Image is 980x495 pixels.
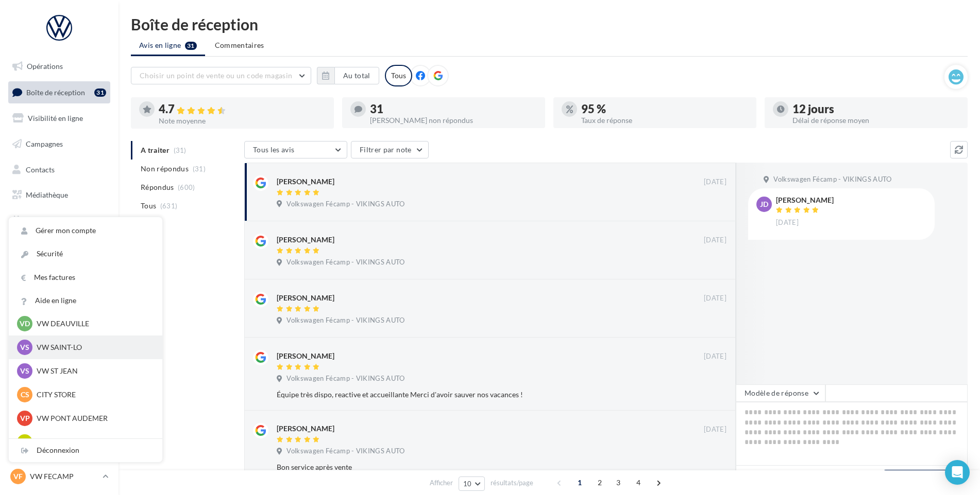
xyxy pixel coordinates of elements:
[334,67,379,84] button: Au total
[26,216,60,225] span: Calendrier
[9,219,162,242] a: Gérer mon compte
[131,67,311,84] button: Choisir un point de vente ou un code magasin
[317,67,379,84] button: Au total
[6,133,112,155] a: Campagnes
[30,471,98,482] p: VW FECAMP
[26,139,63,148] span: Campagnes
[20,342,29,352] span: VS
[736,384,825,402] button: Modèle de réponse
[945,460,970,485] div: Open Intercom Messenger
[20,319,30,329] span: VD
[178,183,195,191] span: (600)
[571,474,588,491] span: 1
[277,176,334,187] div: [PERSON_NAME]
[159,103,326,115] div: 4.7
[581,117,748,124] div: Taux de réponse
[37,437,150,447] p: VW LISIEUX
[286,200,404,209] span: Volkswagen Fécamp - VIKINGS AUTO
[28,114,83,122] span: Visibilité en ligne
[351,141,429,158] button: Filtrer par note
[37,366,150,376] p: VW ST JEAN
[370,117,537,124] div: [PERSON_NAME] non répondus
[610,474,627,491] span: 3
[21,437,29,447] span: VL
[430,478,453,488] span: Afficher
[459,476,485,491] button: 10
[6,56,112,77] a: Opérations
[9,439,162,462] div: Déconnexion
[160,202,178,210] span: (631)
[491,478,533,488] span: résultats/page
[26,87,85,96] span: Boîte de réception
[693,198,727,213] button: Ignorer
[26,165,55,173] span: Contacts
[6,270,112,300] a: Campagnes DataOnDemand
[592,474,608,491] span: 2
[141,201,156,211] span: Tous
[704,178,726,187] span: [DATE]
[277,293,334,303] div: [PERSON_NAME]
[37,413,150,423] p: VW PONT AUDEMER
[760,199,768,209] span: JD
[9,242,162,266] a: Sécurité
[704,236,726,245] span: [DATE]
[370,103,537,115] div: 31
[581,103,748,115] div: 95 %
[277,423,334,434] div: [PERSON_NAME]
[140,71,292,80] span: Choisir un point de vente ou un code magasin
[6,108,112,129] a: Visibilité en ligne
[277,462,660,472] div: Bon service après vente
[792,103,959,115] div: 12 jours
[6,159,112,181] a: Contacts
[630,474,647,491] span: 4
[277,235,334,245] div: [PERSON_NAME]
[286,374,404,383] span: Volkswagen Fécamp - VIKINGS AUTO
[776,197,834,204] div: [PERSON_NAME]
[6,210,112,232] a: Calendrier
[215,40,264,50] span: Commentaires
[286,258,404,267] span: Volkswagen Fécamp - VIKINGS AUTO
[253,145,295,154] span: Tous les avis
[9,289,162,312] a: Aide en ligne
[773,175,891,184] span: Volkswagen Fécamp - VIKINGS AUTO
[6,236,112,266] a: PLV et print personnalisable
[693,256,727,271] button: Ignorer
[26,190,68,199] span: Médiathèque
[193,165,206,173] span: (31)
[37,342,150,352] p: VW SAINT-LO
[704,294,726,303] span: [DATE]
[141,182,174,192] span: Répondus
[37,390,150,400] p: CITY STORE
[286,447,404,456] span: Volkswagen Fécamp - VIKINGS AUTO
[37,319,150,329] p: VW DEAUVILLE
[21,390,29,400] span: CS
[6,81,112,103] a: Boîte de réception31
[94,89,106,97] div: 31
[692,387,726,402] button: Ignorer
[692,460,726,474] button: Ignorer
[704,352,726,361] span: [DATE]
[27,62,63,70] span: Opérations
[6,184,112,206] a: Médiathèque
[244,141,347,158] button: Tous les avis
[277,390,660,400] div: Équipe très dispo, reactive et accueillante Merci d'avoir sauver nos vacances !
[286,316,404,325] span: Volkswagen Fécamp - VIKINGS AUTO
[131,16,968,32] div: Boîte de réception
[385,65,412,86] div: Tous
[13,471,23,482] span: VF
[277,351,334,361] div: [PERSON_NAME]
[704,425,726,434] span: [DATE]
[141,164,189,174] span: Non répondus
[20,366,29,376] span: VS
[159,117,326,125] div: Note moyenne
[20,413,30,423] span: VP
[693,314,727,329] button: Ignorer
[9,266,162,289] a: Mes factures
[792,117,959,124] div: Délai de réponse moyen
[8,467,110,486] a: VF VW FECAMP
[776,218,799,227] span: [DATE]
[463,480,472,488] span: 10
